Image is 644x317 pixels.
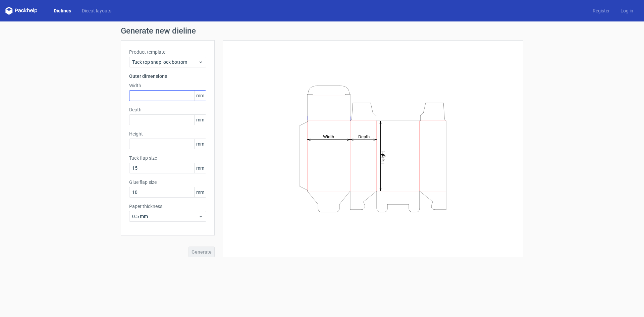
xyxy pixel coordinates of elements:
h3: Outer dimensions [129,73,206,80]
label: Product template [129,49,206,55]
span: mm [194,91,206,101]
tspan: Height [380,151,385,163]
a: Register [587,7,615,14]
label: Tuck flap size [129,155,206,161]
span: mm [194,163,206,173]
label: Width [129,82,206,89]
a: Diecut layouts [76,7,117,14]
tspan: Width [323,134,334,139]
span: mm [194,187,206,197]
label: Depth [129,106,206,113]
span: mm [194,115,206,125]
span: mm [194,139,206,149]
span: Tuck top snap lock bottom [132,59,198,65]
h1: Generate new dieline [121,27,523,35]
label: Height [129,130,206,137]
tspan: Depth [358,134,370,139]
label: Paper thickness [129,203,206,210]
a: Dielines [48,7,76,14]
label: Glue flap size [129,179,206,186]
span: 0.5 mm [132,213,198,220]
a: Log in [615,7,639,14]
